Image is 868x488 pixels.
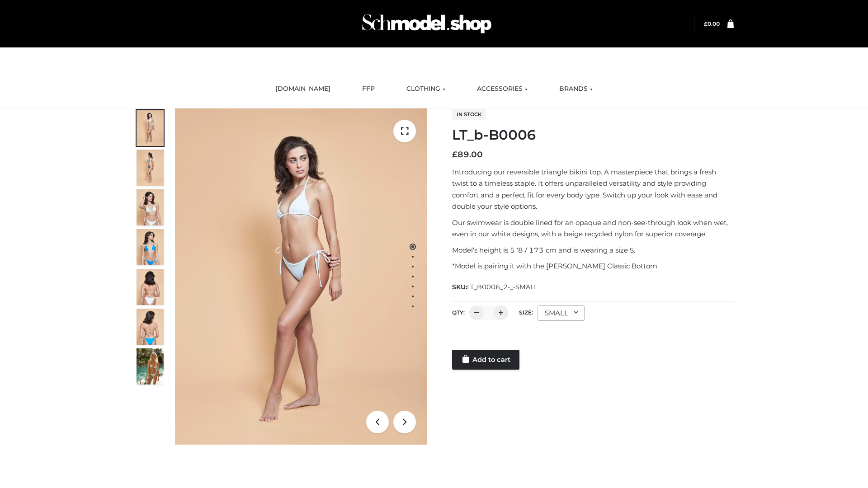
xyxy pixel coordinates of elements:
[137,110,164,146] img: ArielClassicBikiniTop_CloudNine_AzureSky_OW114ECO_1-scaled.jpg
[452,127,734,143] h1: LT_b-B0006
[452,309,465,316] label: QTY:
[467,283,538,291] span: LT_B0006_2-_-SMALL
[355,79,382,99] a: FFP
[137,309,164,345] img: ArielClassicBikiniTop_CloudNine_AzureSky_OW114ECO_8-scaled.jpg
[538,305,585,321] div: SMALL
[704,20,720,27] bdi: 0.00
[137,189,164,225] img: ArielClassicBikiniTop_CloudNine_AzureSky_OW114ECO_3-scaled.jpg
[452,282,538,292] span: SKU:
[452,109,486,120] span: In stock
[552,79,599,99] a: BRANDS
[137,348,164,385] img: Arieltop_CloudNine_AzureSky2.jpg
[704,20,720,27] a: £0.00
[470,79,534,99] a: ACCESSORIES
[452,150,458,160] span: £
[400,79,452,99] a: CLOTHING
[137,229,164,265] img: ArielClassicBikiniTop_CloudNine_AzureSky_OW114ECO_4-scaled.jpg
[452,350,519,370] a: Add to cart
[269,79,337,99] a: [DOMAIN_NAME]
[704,20,708,27] span: £
[359,6,495,42] img: Schmodel Admin 964
[137,269,164,305] img: ArielClassicBikiniTop_CloudNine_AzureSky_OW114ECO_7-scaled.jpg
[452,150,483,160] bdi: 89.00
[452,260,734,272] p: *Model is pairing it with the [PERSON_NAME] Classic Bottom
[452,244,734,256] p: Model’s height is 5 ‘8 / 173 cm and is wearing a size S.
[175,108,427,445] img: ArielClassicBikiniTop_CloudNine_AzureSky_OW114ECO_1
[519,309,533,316] label: Size:
[452,217,734,240] p: Our swimwear is double lined for an opaque and non-see-through look when wet, even in our white d...
[452,166,734,212] p: Introducing our reversible triangle bikini top. A masterpiece that brings a fresh twist to a time...
[137,150,164,186] img: ArielClassicBikiniTop_CloudNine_AzureSky_OW114ECO_2-scaled.jpg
